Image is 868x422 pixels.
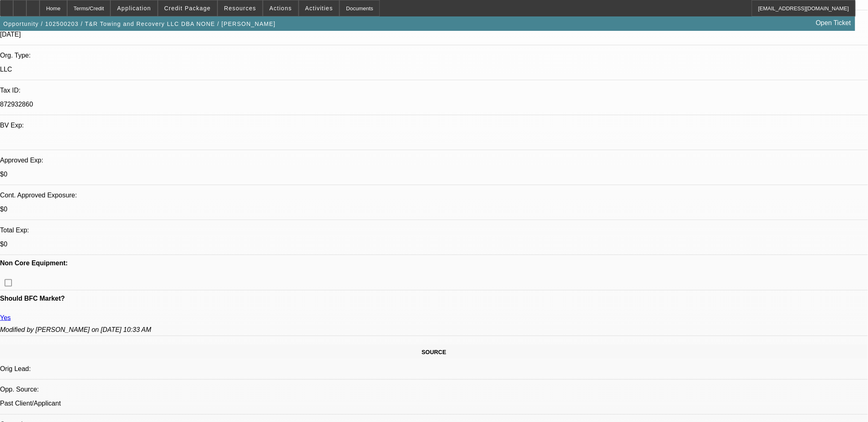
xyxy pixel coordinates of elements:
span: SOURCE [422,349,447,355]
span: Credit Package [164,5,211,12]
span: Actions [269,5,292,12]
button: Resources [218,0,262,16]
button: Activities [299,0,339,16]
button: Credit Package [158,0,217,16]
span: Application [117,5,151,12]
a: Open Ticket [813,16,854,30]
span: Opportunity / 102500203 / T&R Towing and Recovery LLC DBA NONE / [PERSON_NAME] [3,21,276,27]
span: Resources [224,5,256,12]
button: Actions [263,0,298,16]
button: Application [111,0,157,16]
span: Activities [305,5,333,12]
